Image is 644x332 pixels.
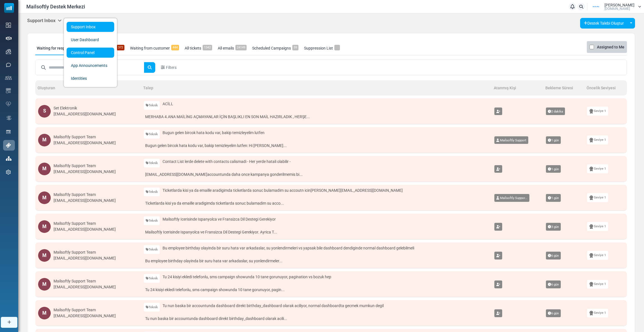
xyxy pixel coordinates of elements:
a: App Announcements [67,60,114,71]
div: M [38,307,51,319]
span: 2 dakika [546,107,565,115]
div: Mailsoftly Support Team [54,278,116,284]
a: Seviye 1 [587,135,608,144]
a: Seviye 1 [587,193,608,202]
span: Mailsoftly Suppor... [500,196,527,200]
a: Teknik [144,303,160,312]
a: Seviye 1 [587,309,608,317]
a: Scheduled Campaigns59 [251,41,300,55]
label: Assigned to Me [597,44,624,50]
span: 1 gün [546,194,561,202]
a: Support Inbox [67,22,114,32]
th: Bekleme Süresi [543,80,584,95]
div: Mailsoftly Support Team [54,163,116,169]
a: Teknik [144,159,160,167]
a: Teknik [144,188,160,196]
span: 1 gün [546,165,561,173]
div: [EMAIL_ADDRESS][DOMAIN_NAME] [54,226,116,232]
div: M [38,191,51,204]
div: M [38,278,51,291]
a: MERHABA 4.ANA MAİLİNG AÇMAYANLAR İÇİN BAŞLIKLI EN SON MAİL HAZIRLADIK , HERŞE... [144,113,489,121]
span: Tu 24 kisiyi ekledi telefonlu, sms campaign showunda 10 tane gorunuyor, pagination vs bozuk hep [163,274,331,280]
div: M [38,249,51,262]
span: 1342 [203,45,212,50]
img: campaigns-icon.png [6,49,11,54]
img: email-templates-icon.svg [6,88,11,93]
a: Tu 24 kisiyi ekledi telefonlu, sms campaign showunda 10 tane gorunuyor, pagin... [144,286,489,294]
a: All emails24149 [216,41,248,55]
div: [EMAIL_ADDRESS][DOMAIN_NAME] [54,111,116,117]
div: M [38,163,51,175]
span: Bugun gelen bircok hata kodu var, bakip temizleyelim lutfen [163,130,265,136]
div: [EMAIL_ADDRESS][DOMAIN_NAME] [54,284,116,290]
span: 372 [117,45,124,50]
a: Bugun gelen bircok hata kodu var, bakip temizleyelim lutfen: Hi [PERSON_NAME]... [144,141,489,150]
div: M [38,220,51,233]
img: workflow.svg [6,115,12,121]
span: Mailsoftly Destek Merkezi [26,3,85,10]
div: [EMAIL_ADDRESS][DOMAIN_NAME] [54,255,116,261]
div: Mailsoftly Support Team [54,221,116,226]
img: dashboard-icon.svg [6,23,11,28]
a: Teknik [144,274,160,283]
a: All tickets1342 [183,41,214,55]
a: Tu nun baska bir accountunda dashboard direkt birthday_dashboard olarak acili... [144,314,489,323]
div: M [38,134,51,146]
span: Mailsoftly Icerisinde Ispanyolca ve Fransizca Dil Destegi Gerekiyor [163,216,276,222]
a: [EMAIL_ADDRESS][DOMAIN_NAME]accountunda daha once kampanya gonderilmemis bi... [144,170,489,179]
a: Seviye 1 [587,164,608,173]
a: Teknik [144,130,160,139]
div: S [38,105,51,118]
span: 444 [171,45,179,50]
span: 3 gün [546,223,561,231]
h5: Support Inbox [27,18,62,23]
span: Contact List lerde delete with contacts calismadi - Her yerde hatali olabilir - [163,159,291,165]
a: Control Panel [67,48,114,58]
div: Set Elektronik [54,105,116,111]
span: 24149 [235,45,247,50]
a: Seviye 1 [587,222,608,231]
a: Seviye 1 [587,280,608,289]
a: Teknik [144,216,160,225]
a: User Logo [PERSON_NAME] [DOMAIN_NAME] [589,3,641,11]
div: [EMAIL_ADDRESS][DOMAIN_NAME] [54,313,116,319]
a: Destek Talebi Oluştur [580,18,627,29]
th: Atanmış Kişi [492,80,543,95]
div: [EMAIL_ADDRESS][DOMAIN_NAME] [54,169,116,175]
a: Seviye 1 [587,107,608,115]
div: [EMAIL_ADDRESS][DOMAIN_NAME] [54,140,116,146]
a: Bu employee birthday olayinda bir suru hata var arkadaslar, su yonlendirmeler... [144,257,489,265]
span: ACİLL [163,101,173,107]
a: Waiting from customer444 [129,41,180,55]
a: Teknik [144,245,160,254]
img: sms-icon.png [6,62,11,67]
img: support-icon-active.svg [6,143,11,148]
div: Mailsoftly Support Team [54,249,116,255]
a: Ticketlarda kisi ya da emaille aradigimda ticketlarda sonuc bulamadim su acco... [144,199,489,208]
a: Waiting for response367 [35,41,84,55]
span: 1 gün [546,136,561,144]
span: Ticketlarda kisi ya da emaille aradigimda ticketlarda sonuc bulamadim su accoutn icin [PERSON_NAM... [163,188,403,193]
span: 59 [292,45,298,50]
div: [EMAIL_ADDRESS][DOMAIN_NAME] [54,198,116,204]
a: User Dashboard [67,35,114,45]
th: Öncelik Seviyesi [584,80,627,95]
img: User Logo [589,3,603,11]
div: Mailsoftly Support Team [54,134,116,140]
span: Tu nun baska bir accountunda dashboard direkt birthday_dashboard olarak aciliyor, normal dashboar... [163,303,384,309]
img: settings-icon.svg [6,170,11,175]
a: Mailsoftly Icerisinde Ispanyolca ve Fransizca Dil Destegi Gerekiyor. Ayrica T... [144,228,489,237]
img: domain-health-icon.svg [6,102,11,106]
span: 6 gün [546,252,561,259]
span: Filters [166,65,177,71]
img: contacts-icon.svg [5,76,12,80]
a: Mailsoftly Support [494,136,528,144]
a: Mailsoftly Suppor... [494,194,529,202]
img: mailsoftly_icon_blue_white.svg [4,3,14,13]
div: Mailsoftly Support Team [54,192,116,198]
span: [PERSON_NAME] [604,3,634,7]
span: 6 gün [546,309,561,317]
span: Bu employee birthday olayinda bir suru hata var arkadaslar, su yonlendirmeleri vs yapsak bile das... [163,245,414,251]
img: landing_pages.svg [6,129,11,134]
span: [DOMAIN_NAME] [604,7,630,10]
